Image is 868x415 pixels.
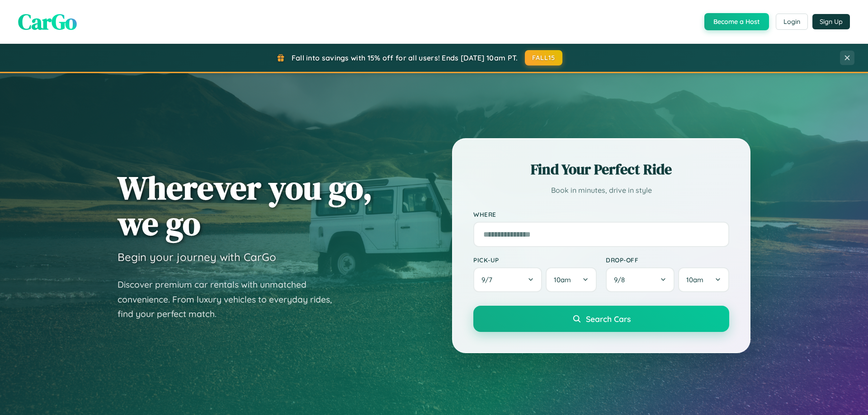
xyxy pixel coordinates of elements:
[554,275,571,284] span: 10am
[473,256,597,264] label: Pick-up
[546,267,597,292] button: 10am
[473,159,729,179] h2: Find Your Perfect Ride
[473,184,729,197] p: Book in minutes, drive in style
[704,13,769,30] button: Become a Host
[686,275,703,284] span: 10am
[473,210,729,218] label: Where
[118,250,276,264] h3: Begin your journey with CarGo
[678,267,729,292] button: 10am
[473,267,542,292] button: 9/7
[606,256,729,264] label: Drop-off
[118,277,344,322] p: Discover premium car rentals with unmatched convenience. From luxury vehicles to everyday rides, ...
[118,170,373,241] h1: Wherever you go, we go
[776,14,808,30] button: Login
[606,267,675,292] button: 9/8
[18,7,77,37] span: CarGo
[292,53,518,62] span: Fall into savings with 15% off for all users! Ends [DATE] 10am PT.
[525,50,563,65] button: FALL15
[812,14,850,29] button: Sign Up
[614,275,629,284] span: 9 / 8
[473,306,729,332] button: Search Cars
[481,275,497,284] span: 9 / 7
[586,314,631,324] span: Search Cars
